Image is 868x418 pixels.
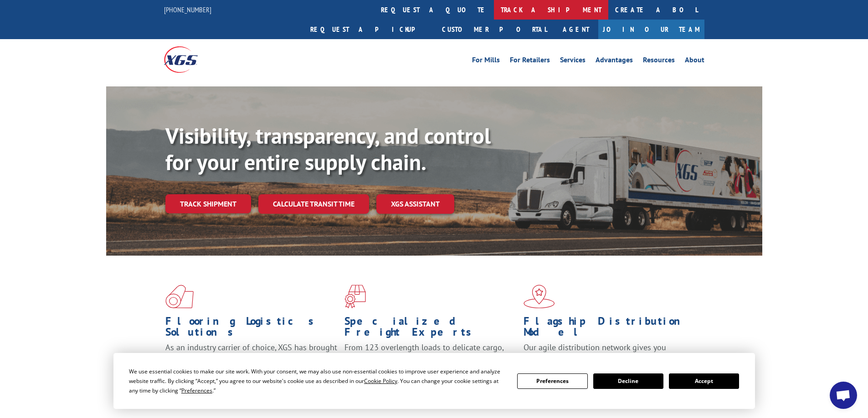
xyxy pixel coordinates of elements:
[830,382,857,409] a: Open chat
[598,20,704,39] a: Join Our Team
[593,373,663,389] button: Decline
[685,56,704,66] a: About
[560,56,586,66] a: Services
[344,316,517,342] h1: Specialized Freight Experts
[524,342,691,363] span: Our agile distribution network gives you nationwide inventory management on demand.
[344,285,366,308] img: xgs-icon-focused-on-flooring-red
[510,56,550,66] a: For Retailers
[303,20,435,39] a: Request a pickup
[472,56,500,66] a: For Mills
[669,373,739,389] button: Accept
[165,285,194,308] img: xgs-icon-total-supply-chain-intelligence-red
[165,194,251,213] a: Track shipment
[165,342,337,374] span: As an industry carrier of choice, XGS has brought innovation and dedication to flooring logistics...
[643,56,675,66] a: Resources
[524,285,555,308] img: xgs-icon-flagship-distribution-model-red
[165,121,491,176] b: Visibility, transparency, and control for your entire supply chain.
[129,367,506,395] div: We use essential cookies to make our site work. With your consent, we may also use non-essential ...
[524,316,696,342] h1: Flagship Distribution Model
[376,194,454,214] a: XGS ASSISTANT
[165,316,338,342] h1: Flooring Logistics Solutions
[181,387,212,394] span: Preferences
[258,194,369,214] a: Calculate transit time
[435,20,554,39] a: Customer Portal
[364,377,397,385] span: Cookie Policy
[554,20,598,39] a: Agent
[164,5,211,14] a: [PHONE_NUMBER]
[517,373,587,389] button: Preferences
[113,353,755,409] div: Cookie Consent Prompt
[344,342,517,383] p: From 123 overlength loads to delicate cargo, our experienced staff knows the best way to move you...
[596,56,633,66] a: Advantages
